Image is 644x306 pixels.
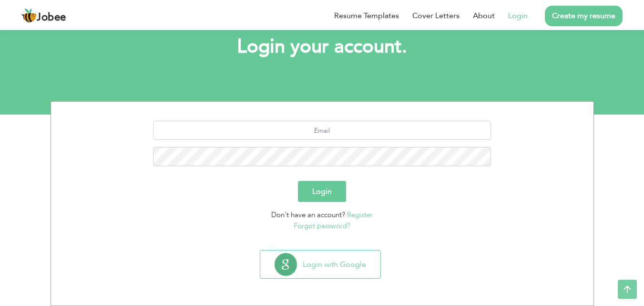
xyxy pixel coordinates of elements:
h1: Login your account. [65,34,580,59]
span: Don't have an account? [271,210,345,220]
a: Resume Templates [334,10,399,21]
button: Login with Google [260,251,380,278]
a: Login [508,10,528,21]
a: Create my resume [545,6,623,26]
img: jobee.io [21,8,37,23]
span: Jobee [37,12,66,23]
a: Jobee [21,8,66,23]
a: Register [347,210,373,220]
a: Cover Letters [412,10,460,21]
input: Email [153,121,491,140]
a: Forgot password? [294,221,350,231]
a: About [473,10,495,21]
button: Login [298,181,346,202]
